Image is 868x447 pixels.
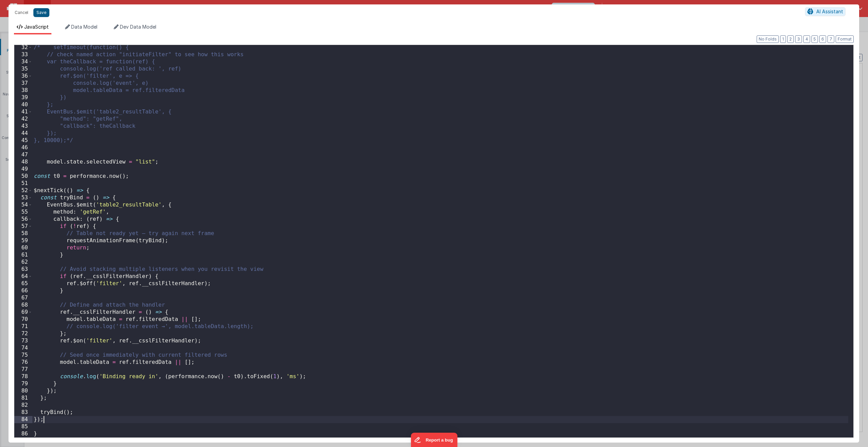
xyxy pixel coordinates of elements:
div: 81 [14,395,32,402]
div: 78 [14,373,32,380]
div: 53 [14,194,32,201]
button: 7 [827,35,834,43]
button: Cancel [11,8,32,17]
div: 82 [14,402,32,409]
div: 54 [14,201,32,209]
button: 4 [803,35,810,43]
div: 46 [14,144,32,151]
div: 36 [14,73,32,80]
button: 6 [819,35,826,43]
button: 3 [795,35,802,43]
div: 80 [14,387,32,395]
span: Dev Data Model [120,24,156,30]
div: 73 [14,337,32,344]
div: 61 [14,251,32,259]
div: 83 [14,409,32,416]
div: 77 [14,366,32,373]
div: 71 [14,323,32,330]
div: 39 [14,94,32,101]
div: 57 [14,223,32,230]
div: 85 [14,423,32,430]
span: JavaScript [24,24,49,30]
div: 65 [14,280,32,287]
div: 69 [14,309,32,316]
div: 70 [14,316,32,323]
div: 49 [14,166,32,173]
div: 37 [14,80,32,87]
span: AI Assistant [816,9,843,14]
div: 40 [14,101,32,108]
div: 62 [14,259,32,266]
div: 63 [14,266,32,273]
button: 5 [811,35,818,43]
div: 58 [14,230,32,237]
div: 72 [14,330,32,337]
div: 55 [14,209,32,216]
div: 66 [14,287,32,294]
div: 35 [14,65,32,73]
span: Data Model [71,24,97,30]
button: Format [836,35,854,43]
div: 64 [14,273,32,280]
div: 32 [14,44,32,51]
div: 59 [14,237,32,244]
button: Save [33,8,49,17]
div: 84 [14,416,32,423]
button: AI Assistant [805,7,846,16]
div: 44 [14,130,32,137]
div: 86 [14,430,32,437]
button: No Folds [757,35,779,43]
div: 74 [14,344,32,352]
div: 42 [14,115,32,123]
div: 33 [14,51,32,58]
div: 79 [14,380,32,387]
div: 48 [14,158,32,166]
div: 51 [14,180,32,187]
div: 41 [14,108,32,115]
button: 1 [780,35,786,43]
div: 56 [14,216,32,223]
div: 45 [14,137,32,144]
button: 2 [787,35,794,43]
div: 75 [14,352,32,359]
div: 76 [14,359,32,366]
div: 47 [14,151,32,158]
div: 52 [14,187,32,194]
div: 50 [14,173,32,180]
div: 34 [14,58,32,65]
div: 67 [14,294,32,302]
div: 38 [14,87,32,94]
div: 43 [14,123,32,130]
div: 60 [14,244,32,251]
div: 68 [14,302,32,309]
iframe: Marker.io feedback button [411,433,457,447]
